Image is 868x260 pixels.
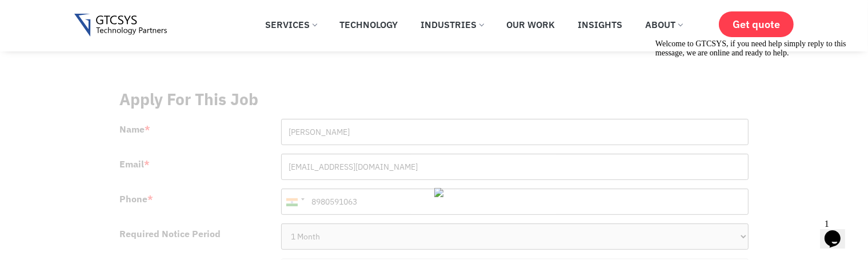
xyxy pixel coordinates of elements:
[74,14,167,37] img: Gtcsys logo
[637,12,691,37] a: About
[719,11,794,37] a: Get quote
[820,214,857,249] iframe: chat widget
[569,12,631,37] a: Insights
[651,35,857,209] iframe: chat widget
[5,5,195,22] span: Welcome to GTCSYS, if you need help simply reply to this message, we are online and ready to help.
[498,12,563,37] a: Our Work
[412,12,492,37] a: Industries
[257,12,325,37] a: Services
[733,18,780,30] span: Get quote
[5,5,210,23] div: Welcome to GTCSYS, if you need help simply reply to this message, we are online and ready to help.
[331,12,406,37] a: Technology
[434,188,479,197] img: loader.gif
